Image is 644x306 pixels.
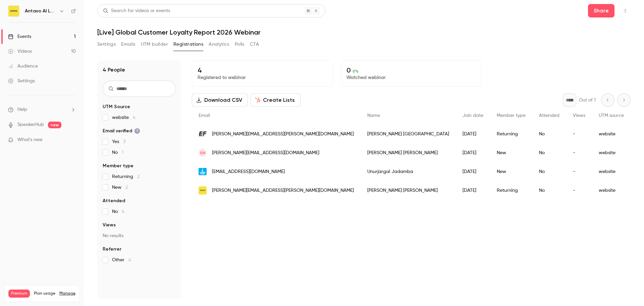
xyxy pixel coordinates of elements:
[199,113,210,118] span: Email
[97,28,631,36] h1: [Live] Global Customer Loyalty Report 2026 Webinar
[592,143,631,162] div: website
[61,299,65,303] span: 10
[235,39,245,50] button: Polls
[490,143,532,162] div: New
[61,298,75,304] p: / 300
[17,136,43,143] span: What's new
[212,149,319,157] span: [PERSON_NAME][EMAIL_ADDRESS][DOMAIN_NAME]
[112,208,124,215] span: No
[103,66,125,74] h1: 4 People
[8,290,30,298] span: Premium
[346,74,476,81] p: Watched webinar
[137,174,140,179] span: 2
[250,39,259,50] button: CTA
[8,106,76,113] li: help-dropdown-opener
[112,114,136,121] span: website
[8,298,21,304] p: Videos
[122,209,124,214] span: 4
[122,150,123,155] span: 1
[123,139,125,144] span: 3
[456,181,490,200] div: [DATE]
[48,122,61,128] span: new
[367,113,380,118] span: Name
[199,131,207,137] img: ef.com
[141,39,168,50] button: UTM builder
[353,69,359,74] span: 0 %
[34,291,55,296] span: Plan usage
[25,8,56,14] h6: Antavo AI Loyalty Cloud
[200,150,205,156] span: SN
[125,185,128,190] span: 2
[199,168,207,176] img: statebank.mn
[198,66,327,74] p: 4
[490,162,532,181] div: New
[361,125,456,143] div: [PERSON_NAME] [GEOGRAPHIC_DATA]
[490,125,532,143] div: Returning
[497,113,526,118] span: Member type
[566,162,592,181] div: -
[346,66,476,74] p: 0
[209,39,229,50] button: Analytics
[103,163,133,169] span: Member type
[361,143,456,162] div: [PERSON_NAME] [PERSON_NAME]
[97,39,116,50] button: Settings
[456,143,490,162] div: [DATE]
[212,187,354,194] span: [PERSON_NAME][EMAIL_ADDRESS][PERSON_NAME][DOMAIN_NAME]
[212,131,354,138] span: [PERSON_NAME][EMAIL_ADDRESS][PERSON_NAME][DOMAIN_NAME]
[588,4,614,17] button: Share
[103,198,125,204] span: Attended
[103,103,176,263] section: facet-groups
[112,149,123,156] span: No
[579,97,596,103] p: Out of 1
[599,113,624,118] span: UTM source
[112,138,125,145] span: Yes
[17,106,27,113] span: Help
[490,181,532,200] div: Returning
[103,103,130,110] span: UTM Source
[212,168,285,175] span: [EMAIL_ADDRESS][DOMAIN_NAME]
[532,143,566,162] div: No
[566,143,592,162] div: -
[8,78,35,84] div: Settings
[566,181,592,200] div: -
[539,113,559,118] span: Attended
[592,162,631,181] div: website
[173,39,203,50] button: Registrations
[128,258,131,262] span: 4
[103,128,140,134] span: Email verified
[199,186,207,194] img: antavo.com
[592,181,631,200] div: website
[133,115,136,120] span: 4
[103,7,170,14] div: Search for videos or events
[532,181,566,200] div: No
[251,93,301,107] button: Create Lists
[8,33,31,40] div: Events
[112,184,128,191] span: New
[456,162,490,181] div: [DATE]
[573,113,585,118] span: Views
[361,181,456,200] div: [PERSON_NAME] [PERSON_NAME]
[103,222,116,228] span: Views
[8,6,19,16] img: Antavo AI Loyalty Cloud
[566,125,592,143] div: -
[592,125,631,143] div: website
[456,125,490,143] div: [DATE]
[8,48,32,55] div: Videos
[59,291,75,296] a: Manage
[192,93,248,107] button: Download CSV
[198,74,327,81] p: Registered to webinar
[112,173,140,180] span: Returning
[463,113,483,118] span: Join date
[532,162,566,181] div: No
[103,232,176,239] p: No results
[112,257,131,263] span: Other
[532,125,566,143] div: No
[121,39,135,50] button: Emails
[361,162,456,181] div: Unurjargal Jadamba
[103,246,121,253] span: Referrer
[17,121,44,128] a: SpeakerHub
[8,63,38,70] div: Audience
